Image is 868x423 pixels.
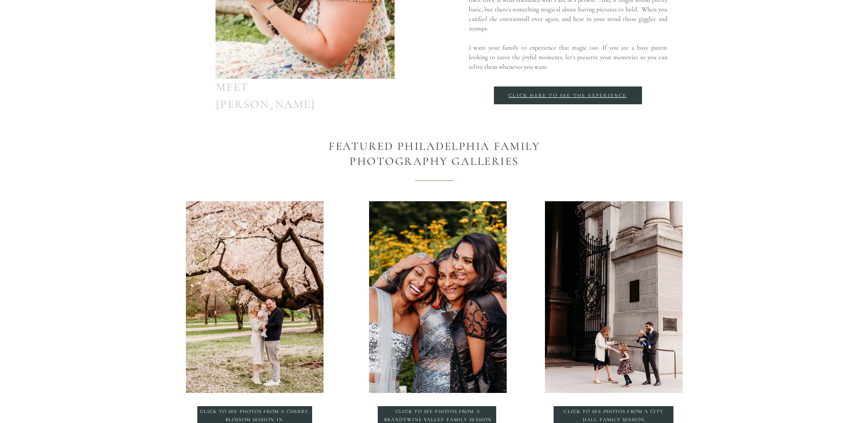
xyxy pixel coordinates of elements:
i: feel the emotions [478,15,523,23]
a: click to see photos from a Brandywine Valley Family Session [383,408,493,421]
a: Click here to see the Experience [504,92,632,99]
h2: FEATURED PHILADELPHIA FAMILY PHOTOGRAPHY GALLERIES [294,139,575,168]
a: click to see photos from a City hall family session [559,408,669,421]
div: Meet [PERSON_NAME] [216,79,333,94]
